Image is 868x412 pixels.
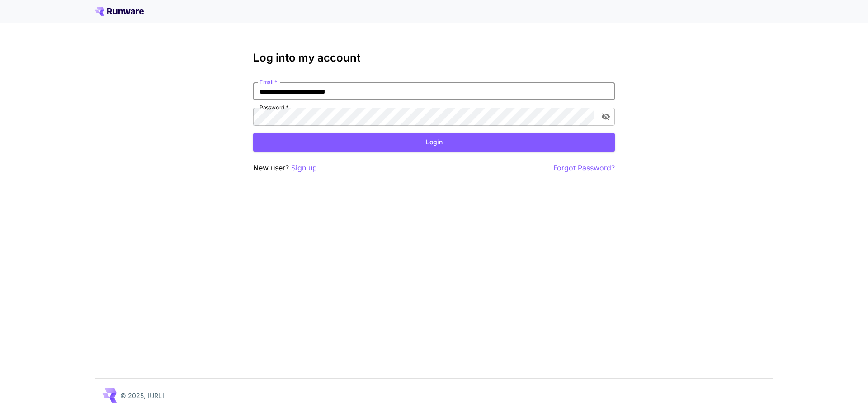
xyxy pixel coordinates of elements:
[253,52,615,64] h3: Log into my account
[259,78,277,86] label: Email
[291,162,317,174] button: Sign up
[259,104,288,111] label: Password
[120,391,164,400] p: © 2025, [URL]
[253,162,317,174] p: New user?
[253,133,615,152] button: Login
[598,109,614,125] button: toggle password visibility
[553,162,615,174] button: Forgot Password?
